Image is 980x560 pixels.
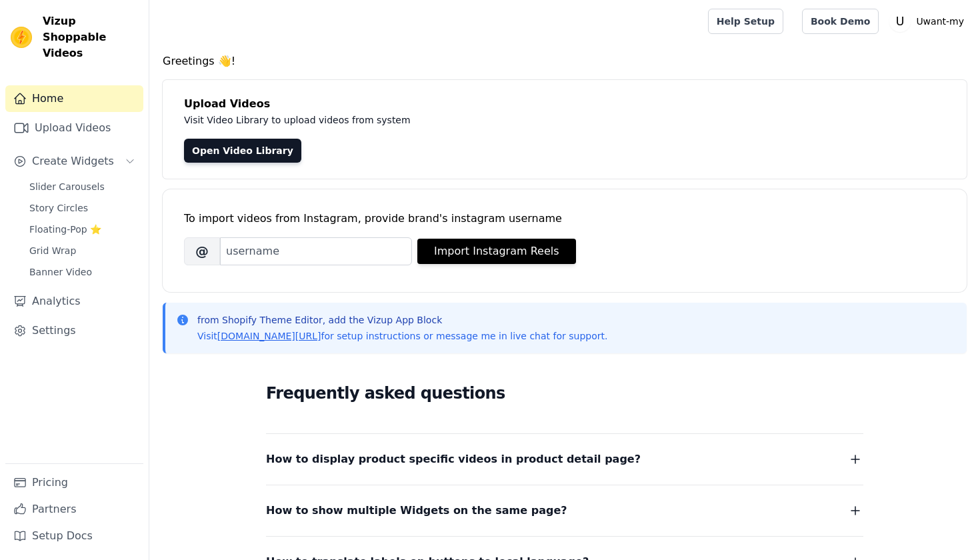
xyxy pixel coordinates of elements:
[5,288,143,315] a: Analytics
[184,139,301,163] a: Open Video Library
[266,501,863,520] button: How to show multiple Widgets on the same page?
[163,53,967,69] h4: Greetings 👋!
[29,244,76,257] span: Grid Wrap
[29,180,105,193] span: Slider Carousels
[708,9,783,34] a: Help Setup
[5,115,143,141] a: Upload Videos
[197,313,607,327] p: from Shopify Theme Editor, add the Vizup App Block
[21,177,143,196] a: Slider Carousels
[11,27,32,48] img: Vizup
[21,241,143,260] a: Grid Wrap
[184,96,945,112] h4: Upload Videos
[5,469,143,496] a: Pricing
[5,496,143,523] a: Partners
[21,199,143,217] a: Story Circles
[32,153,114,169] span: Create Widgets
[217,331,321,341] a: [DOMAIN_NAME][URL]
[5,317,143,344] a: Settings
[184,237,220,265] span: @
[266,501,567,520] span: How to show multiple Widgets on the same page?
[197,329,607,343] p: Visit for setup instructions or message me in live chat for support.
[21,220,143,239] a: Floating-Pop ⭐
[43,13,138,61] span: Vizup Shoppable Videos
[5,85,143,112] a: Home
[220,237,412,265] input: username
[889,9,969,33] button: U Uwant-my
[5,523,143,549] a: Setup Docs
[184,211,945,227] div: To import videos from Instagram, provide brand's instagram username
[266,450,641,469] span: How to display product specific videos in product detail page?
[896,15,905,28] text: U
[417,239,576,264] button: Import Instagram Reels
[266,380,863,407] h2: Frequently asked questions
[911,9,969,33] p: Uwant-my
[5,148,143,175] button: Create Widgets
[802,9,879,34] a: Book Demo
[21,263,143,281] a: Banner Video
[266,450,863,469] button: How to display product specific videos in product detail page?
[29,265,92,279] span: Banner Video
[29,201,88,215] span: Story Circles
[184,112,781,128] p: Visit Video Library to upload videos from system
[29,223,101,236] span: Floating-Pop ⭐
